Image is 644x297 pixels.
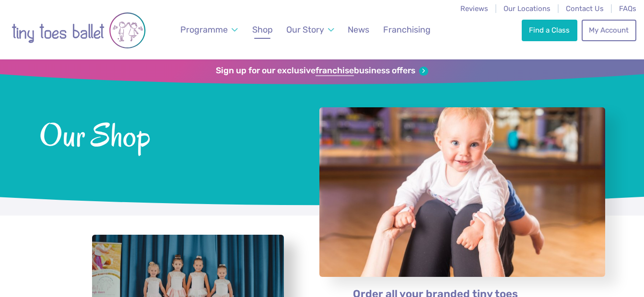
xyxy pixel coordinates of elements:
[383,24,431,34] span: Franchising
[566,4,604,13] a: Contact Us
[582,20,636,41] a: My Account
[39,114,294,153] span: Our Shop
[248,19,277,41] a: Shop
[460,4,488,13] a: Reviews
[252,24,273,34] span: Shop
[282,19,339,41] a: Our Story
[176,19,242,41] a: Programme
[316,66,354,76] strong: franchise
[348,24,369,34] span: News
[343,19,374,41] a: News
[503,4,550,13] a: Our Locations
[12,6,146,55] img: tiny toes ballet
[216,66,428,76] a: Sign up for our exclusivefranchisebusiness offers
[522,20,577,41] a: Find a Class
[180,24,228,34] span: Programme
[286,24,324,34] span: Our Story
[619,4,636,13] a: FAQs
[379,19,435,41] a: Franchising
